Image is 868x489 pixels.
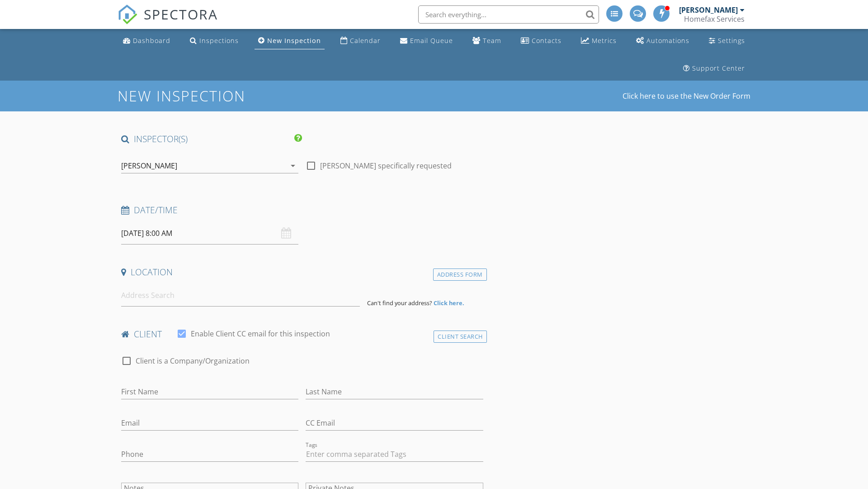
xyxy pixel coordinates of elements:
i: arrow_drop_down [288,160,298,171]
div: Email Queue [410,36,453,45]
div: Support Center [692,64,745,72]
a: Click here to use the New Order Form [623,92,750,100]
div: Automations [646,36,689,45]
label: [PERSON_NAME] specifically requested [320,161,452,170]
a: Dashboard [119,33,174,49]
a: Contacts [517,33,565,49]
div: Client Search [434,331,487,343]
input: Address Search [121,284,360,307]
a: SPECTORA [118,12,218,31]
label: Enable Client CC email for this inspection [191,329,330,338]
label: Client is a Company/Organization [136,356,250,365]
div: Address Form [433,268,487,281]
div: Settings [718,36,745,45]
div: [PERSON_NAME] [679,5,738,14]
a: Email Queue [396,33,457,49]
strong: Click here. [434,299,464,307]
div: Team [483,36,501,45]
h4: INSPECTOR(S) [121,133,302,145]
div: [PERSON_NAME] [121,162,177,170]
h1: New Inspection [118,88,318,104]
a: Metrics [577,33,620,49]
img: The Best Home Inspection Software - Spectora [118,5,137,24]
input: Search everything... [418,5,599,24]
h4: Date/Time [121,204,483,216]
div: Dashboard [133,36,170,45]
div: New Inspection [267,36,321,45]
input: Select date [121,222,298,244]
h4: Location [121,266,483,278]
a: Settings [705,33,749,49]
a: New Inspection [255,33,325,49]
span: Can't find your address? [367,299,432,307]
a: Team [469,33,505,49]
div: Calendar [350,36,381,45]
a: Automations (Advanced) [632,33,693,49]
div: Contacts [532,36,561,45]
span: SPECTORA [144,5,218,24]
div: Inspections [199,36,239,45]
a: Calendar [337,33,384,49]
div: Metrics [592,36,617,45]
h4: client [121,328,483,340]
a: Inspections [186,33,242,49]
a: Support Center [679,60,749,77]
div: Homefax Services [684,14,745,24]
